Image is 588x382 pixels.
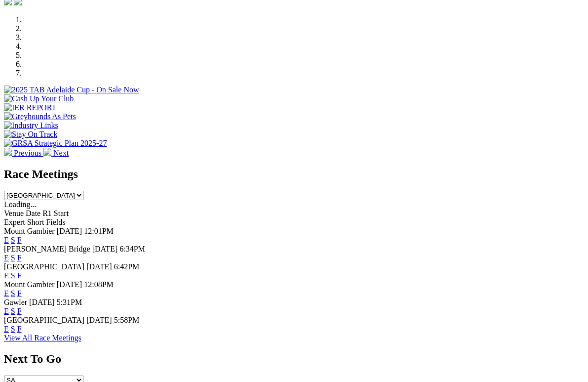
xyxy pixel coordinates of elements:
[84,227,114,235] span: 12:01PM
[14,149,41,157] span: Previous
[86,262,112,271] span: [DATE]
[114,262,140,271] span: 6:42PM
[4,307,9,315] a: E
[57,298,82,306] span: 5:31PM
[4,85,139,94] img: 2025 TAB Adelaide Cup - On Sale Now
[26,209,40,217] span: Date
[11,325,15,333] a: S
[17,254,22,262] a: F
[11,254,15,262] a: S
[27,218,44,226] span: Short
[4,139,107,148] img: GRSA Strategic Plan 2025-27
[57,227,82,235] span: [DATE]
[11,236,15,244] a: S
[53,149,69,157] span: Next
[4,121,58,130] img: Industry Links
[4,227,55,235] span: Mount Gambier
[84,280,114,289] span: 12:08PM
[46,218,65,226] span: Fields
[17,307,22,315] a: F
[114,316,140,324] span: 5:58PM
[42,209,69,217] span: R1 Start
[4,325,9,333] a: E
[11,289,15,297] a: S
[17,236,22,244] a: F
[4,112,76,121] img: Greyhounds As Pets
[4,262,84,271] span: [GEOGRAPHIC_DATA]
[4,271,9,280] a: E
[4,94,74,103] img: Cash Up Your Club
[4,334,81,342] a: View All Race Meetings
[17,289,22,297] a: F
[4,352,584,366] h2: Next To Go
[43,148,51,156] img: chevron-right-pager-white.svg
[4,209,24,217] span: Venue
[4,245,90,253] span: [PERSON_NAME] Bridge
[11,271,15,280] a: S
[4,168,584,181] h2: Race Meetings
[4,280,55,289] span: Mount Gambier
[4,289,9,297] a: E
[4,200,36,209] span: Loading...
[17,271,22,280] a: F
[4,130,57,139] img: Stay On Track
[4,218,25,226] span: Expert
[29,298,55,306] span: [DATE]
[43,149,69,157] a: Next
[4,149,43,157] a: Previous
[119,245,145,253] span: 6:34PM
[11,307,15,315] a: S
[4,148,12,156] img: chevron-left-pager-white.svg
[4,103,56,112] img: IER REPORT
[86,316,112,324] span: [DATE]
[57,280,82,289] span: [DATE]
[4,254,9,262] a: E
[17,325,22,333] a: F
[4,236,9,244] a: E
[4,298,27,306] span: Gawler
[4,316,84,324] span: [GEOGRAPHIC_DATA]
[92,245,118,253] span: [DATE]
